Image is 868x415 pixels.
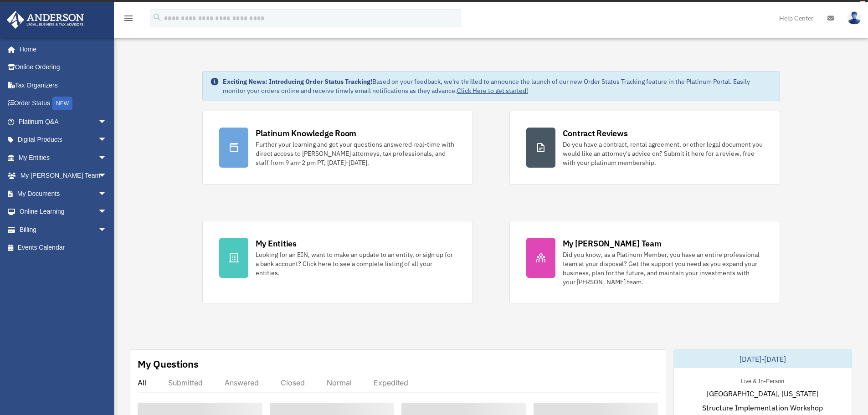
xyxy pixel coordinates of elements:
span: arrow_drop_down [98,131,116,149]
a: Digital Productsarrow_drop_down [6,131,121,149]
div: Answered [225,378,259,387]
a: My Entitiesarrow_drop_down [6,149,121,167]
a: Platinum Q&Aarrow_drop_down [6,113,121,131]
div: Platinum Knowledge Room [256,128,357,139]
div: Live & In-Person [734,375,791,385]
a: Order StatusNEW [6,94,121,113]
div: My Entities [256,238,297,249]
div: Do you have a contract, rental agreement, or other legal document you would like an attorney's ad... [563,140,763,167]
div: Expedited [374,378,408,387]
a: Online Ordering [6,58,121,77]
span: arrow_drop_down [98,184,116,203]
div: Based on your feedback, we're thrilled to announce the launch of our new Order Status Tracking fe... [223,77,772,95]
div: [DATE]-[DATE] [674,350,852,368]
div: My Questions [138,357,199,371]
div: My [PERSON_NAME] Team [563,238,662,249]
div: Contract Reviews [563,128,628,139]
a: Platinum Knowledge Room Further your learning and get your questions answered real-time with dire... [202,111,473,184]
img: User Pic [847,11,861,25]
a: My [PERSON_NAME] Team Did you know, as a Platinum Member, you have an entire professional team at... [509,221,780,303]
a: menu [123,16,134,24]
span: Structure Implementation Workshop [702,402,823,413]
a: My Documentsarrow_drop_down [6,184,121,203]
span: arrow_drop_down [98,203,116,221]
a: Tax Organizers [6,76,121,94]
a: Online Learningarrow_drop_down [6,203,121,221]
a: Events Calendar [6,239,121,257]
div: Closed [281,378,305,387]
a: survey [521,2,550,13]
div: Submitted [168,378,203,387]
span: arrow_drop_down [98,149,116,167]
span: arrow_drop_down [98,113,116,131]
div: Normal [327,378,352,387]
div: Looking for an EIN, want to make an update to an entity, or sign up for a bank account? Click her... [256,250,456,277]
strong: Exciting News: Introducing Order Status Tracking! [223,77,372,86]
div: All [138,378,146,387]
span: arrow_drop_down [98,220,116,239]
div: NEW [52,97,72,110]
span: [GEOGRAPHIC_DATA], [US_STATE] [707,388,818,399]
i: search [152,12,162,22]
span: arrow_drop_down [98,167,116,185]
a: Home [6,40,116,58]
div: Get a chance to win 6 months of Platinum for free just by filling out this [318,2,518,13]
a: My Entities Looking for an EIN, want to make an update to an entity, or sign up for a bank accoun... [202,221,473,303]
a: Billingarrow_drop_down [6,220,121,239]
div: close [860,1,866,7]
img: Anderson Advisors Platinum Portal [4,11,87,29]
a: My [PERSON_NAME] Teamarrow_drop_down [6,167,121,185]
a: Contract Reviews Do you have a contract, rental agreement, or other legal document you would like... [509,111,780,184]
i: menu [123,13,134,24]
a: Click Here to get started! [457,87,528,95]
div: Further your learning and get your questions answered real-time with direct access to [PERSON_NAM... [256,140,456,167]
div: Did you know, as a Platinum Member, you have an entire professional team at your disposal? Get th... [563,250,763,287]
